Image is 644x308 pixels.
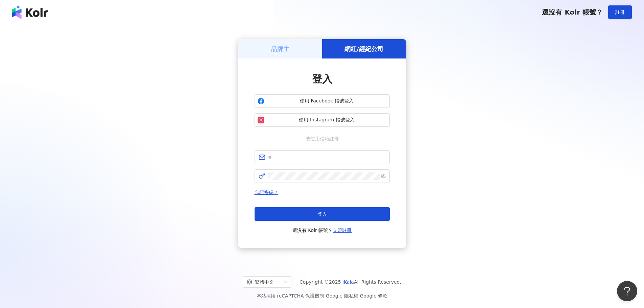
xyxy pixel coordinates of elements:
[615,9,625,15] span: 註冊
[300,278,401,286] span: Copyright © 2025 All Rights Reserved.
[358,293,360,299] span: |
[333,228,352,233] a: 立即註冊
[255,190,278,195] a: 忘記密碼？
[292,226,352,234] span: 還沒有 Kolr 帳號？
[324,293,326,299] span: |
[317,211,327,217] span: 登入
[617,281,637,301] iframe: Help Scout Beacon - Open
[271,45,289,53] h5: 品牌主
[255,94,390,108] button: 使用 Facebook 帳號登入
[267,98,387,104] span: 使用 Facebook 帳號登入
[342,279,354,285] a: iKala
[381,174,386,179] span: eye-invisible
[344,45,383,53] h5: 網紅/經紀公司
[542,8,603,16] span: 還沒有 Kolr 帳號？
[326,293,358,299] a: Google 隱私權
[312,73,332,85] span: 登入
[360,293,387,299] a: Google 條款
[301,135,343,142] span: 或使用信箱註冊
[12,5,48,19] img: logo
[255,207,390,221] button: 登入
[257,292,387,300] span: 本站採用 reCAPTCHA 保護機制
[255,113,390,127] button: 使用 Instagram 帳號登入
[247,277,281,287] div: 繁體中文
[267,117,387,123] span: 使用 Instagram 帳號登入
[608,5,632,19] button: 註冊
